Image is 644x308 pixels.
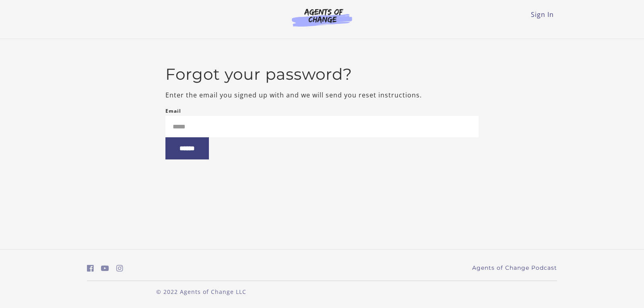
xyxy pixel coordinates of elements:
[87,263,94,274] a: https://www.facebook.com/groups/aswbtestprep (Open in a new window)
[283,8,361,27] img: Agents of Change Logo
[116,265,123,272] i: https://www.instagram.com/agentsofchangeprep/ (Open in a new window)
[165,90,479,100] p: Enter the email you signed up with and we will send you reset instructions.
[165,65,479,84] h2: Forgot your password?
[101,265,109,272] i: https://www.youtube.com/c/AgentsofChangeTestPrepbyMeaganMitchell (Open in a new window)
[101,263,109,274] a: https://www.youtube.com/c/AgentsofChangeTestPrepbyMeaganMitchell (Open in a new window)
[165,106,181,116] label: Email
[87,287,316,296] p: © 2022 Agents of Change LLC
[472,264,557,272] a: Agents of Change Podcast
[87,265,94,272] i: https://www.facebook.com/groups/aswbtestprep (Open in a new window)
[116,263,123,274] a: https://www.instagram.com/agentsofchangeprep/ (Open in a new window)
[531,10,554,19] a: Sign In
